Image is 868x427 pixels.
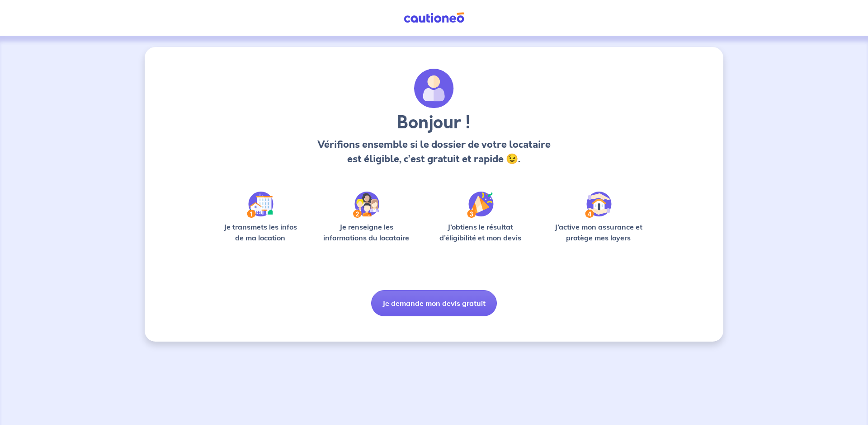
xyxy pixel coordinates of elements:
[353,192,379,218] img: /static/c0a346edaed446bb123850d2d04ad552/Step-2.svg
[315,137,553,166] p: Vérifions ensemble si le dossier de votre locataire est éligible, c’est gratuit et rapide 😉.
[217,221,303,243] p: Je transmets les infos de ma location
[546,221,651,243] p: J’active mon assurance et protège mes loyers
[247,192,274,218] img: /static/90a569abe86eec82015bcaae536bd8e6/Step-1.svg
[315,112,553,134] h3: Bonjour !
[400,12,468,23] img: Cautioneo
[414,69,454,108] img: archivate
[585,192,612,218] img: /static/bfff1cf634d835d9112899e6a3df1a5d/Step-4.svg
[429,221,532,243] p: J’obtiens le résultat d’éligibilité et mon devis
[371,290,497,316] button: Je demande mon devis gratuit
[318,221,415,243] p: Je renseigne les informations du locataire
[467,192,494,218] img: /static/f3e743aab9439237c3e2196e4328bba9/Step-3.svg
